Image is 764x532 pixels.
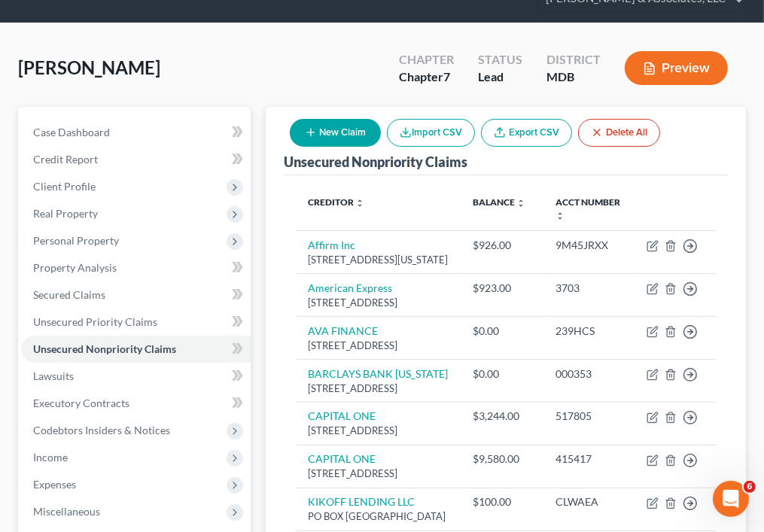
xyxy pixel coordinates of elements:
[399,51,454,68] div: Chapter
[473,494,532,509] div: $100.00
[713,481,749,517] iframe: Intercom live chat
[473,409,532,424] div: $3,244.00
[473,366,532,382] div: $0.00
[33,505,100,518] span: Miscellaneous
[33,234,119,247] span: Personal Property
[355,199,364,208] i: unfold_more
[308,196,364,208] a: Creditor unfold_more
[308,452,376,465] a: CAPITAL ONE
[481,119,572,147] a: Export CSV
[556,366,622,382] div: 000353
[556,494,622,509] div: CLWAEA
[308,495,415,508] a: KIKOFF LENDING LLC
[556,324,622,339] div: 239HCS
[21,336,251,363] a: Unsecured Nonpriority Claims
[33,153,98,166] span: Credit Report
[556,409,622,424] div: 517805
[473,281,532,296] div: $923.00
[473,324,532,339] div: $0.00
[517,199,526,208] i: unfold_more
[556,451,622,467] div: 415417
[308,509,449,524] div: PO BOX [GEOGRAPHIC_DATA]
[21,146,251,173] a: Credit Report
[308,382,449,396] div: [STREET_ADDRESS]
[33,288,105,301] span: Secured Claims
[308,467,449,481] div: [STREET_ADDRESS]
[33,315,157,328] span: Unsecured Priority Claims
[443,69,450,84] span: 7
[308,409,376,422] a: CAPITAL ONE
[546,68,601,86] div: MDB
[308,239,355,251] a: Affirm Inc
[21,390,251,417] a: Executory Contracts
[308,281,392,294] a: American Express
[33,369,74,382] span: Lawsuits
[21,254,251,281] a: Property Analysis
[21,119,251,146] a: Case Dashboard
[546,51,601,68] div: District
[308,324,378,337] a: AVA FINANCE
[308,339,449,353] div: [STREET_ADDRESS]
[308,253,449,267] div: [STREET_ADDRESS][US_STATE]
[33,478,76,491] span: Expenses
[556,211,565,220] i: unfold_more
[478,51,522,68] div: Status
[308,367,448,380] a: BARCLAYS BANK [US_STATE]
[625,51,728,85] button: Preview
[33,451,68,464] span: Income
[21,363,251,390] a: Lawsuits
[473,238,532,253] div: $926.00
[290,119,381,147] button: New Claim
[473,451,532,467] div: $9,580.00
[556,196,621,220] a: Acct Number unfold_more
[556,281,622,296] div: 3703
[556,238,622,253] div: 9M45JRXX
[33,261,117,274] span: Property Analysis
[33,207,98,220] span: Real Property
[33,397,129,409] span: Executory Contracts
[33,126,110,138] span: Case Dashboard
[399,68,454,86] div: Chapter
[33,342,176,355] span: Unsecured Nonpriority Claims
[21,309,251,336] a: Unsecured Priority Claims
[33,180,96,193] span: Client Profile
[478,68,522,86] div: Lead
[18,56,160,78] span: [PERSON_NAME]
[33,424,170,436] span: Codebtors Insiders & Notices
[308,424,449,438] div: [STREET_ADDRESS]
[21,281,251,309] a: Secured Claims
[744,481,756,493] span: 6
[473,196,526,208] a: Balance unfold_more
[284,153,467,171] div: Unsecured Nonpriority Claims
[387,119,475,147] button: Import CSV
[308,296,449,310] div: [STREET_ADDRESS]
[578,119,660,147] button: Delete All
